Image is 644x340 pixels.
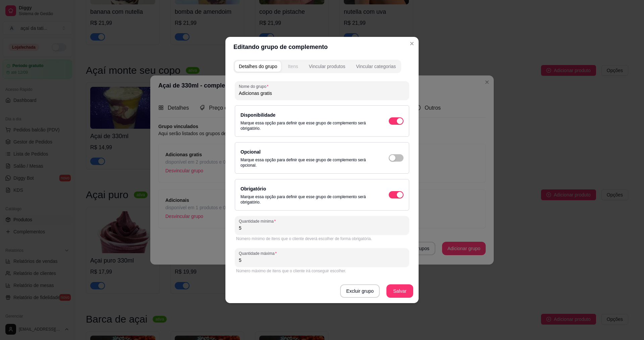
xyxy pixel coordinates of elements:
div: Itens [288,63,298,70]
input: Quantidade mínima [239,225,405,231]
p: Marque essa opção para definir que esse grupo de complemento será obrigatório. [240,194,375,205]
div: Número mínimo de itens que o cliente deverá escolher de forma obrigatória. [236,236,408,241]
label: Obrigatório [240,186,266,191]
label: Opcional [240,149,261,155]
div: complement-group [233,60,401,73]
header: Editando grupo de complemento [225,37,419,57]
label: Quantidade mínima [239,218,278,224]
div: complement-group [233,60,411,73]
p: Marque essa opção para definir que esse grupo de complemento será obrigatório. [240,120,375,131]
input: Quantidade máxima [239,257,405,264]
div: Vincular categorias [356,63,396,70]
p: Marque essa opção para definir que esse grupo de complemento será opcional. [240,157,375,168]
div: Vincular produtos [309,63,345,70]
button: Salvar [386,284,413,298]
button: Close [407,38,417,49]
label: Disponibilidade [240,112,275,118]
button: Excluir grupo [340,284,380,298]
input: Nome do grupo [239,90,405,97]
div: Detalhes do grupo [239,63,277,70]
label: Nome do grupo [239,83,271,89]
div: Número máximo de itens que o cliente irá conseguir escolher. [236,268,408,274]
label: Quantidade máxima [239,250,279,256]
